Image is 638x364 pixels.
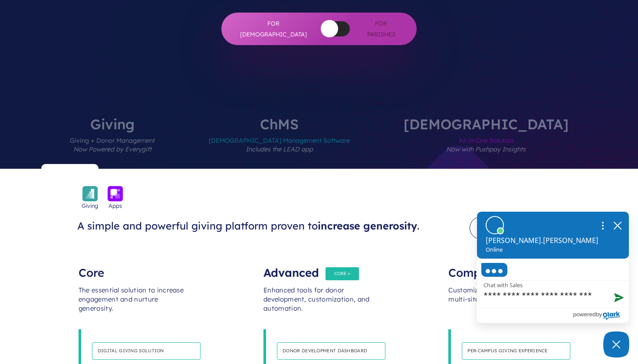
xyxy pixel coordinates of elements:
div: Customized solutions for large and multi-site [DEMOGRAPHIC_DATA]. [448,277,559,329]
em: Now Powered by Everygift [73,145,151,153]
a: Powered by Olark [573,308,629,323]
button: Close Chatbox [603,331,629,357]
span: [DEMOGRAPHIC_DATA] Management Software [209,131,350,169]
div: Enhanced tools for donor development, customization, and automation. [263,277,375,329]
label: [DEMOGRAPHIC_DATA] [378,117,595,169]
div: Advanced [263,260,375,277]
span: increase generosity [318,220,417,232]
em: Now with Pushpay Insights [446,145,526,153]
span: Apps [109,201,122,210]
em: Includes the LEAD app [246,145,313,153]
p: [PERSON_NAME].[PERSON_NAME] [486,235,599,246]
div: Complete [448,260,559,277]
h3: A simple and powerful giving platform proven to . [77,220,428,233]
p: Online [486,246,599,254]
img: icon_giving-bckgrnd-600x600-1.png [82,186,98,201]
img: icon_apps-bckgrnd-600x600-1.png [108,186,123,201]
div: The essential solution to increase engagement and nurture generosity. [79,277,190,329]
span: All-in-One Solution [404,131,569,169]
button: Send message [607,288,629,308]
span: Giving [82,201,98,210]
h4: Donor development dashboard [277,342,385,360]
span: by [596,309,602,320]
div: Core [79,260,190,277]
button: close chatbox [611,219,625,231]
div: olark chatbox [477,211,629,323]
label: Chat with Sales [483,282,523,288]
span: powered [573,309,595,320]
button: Open chat options menu [595,218,611,232]
a: Tour Key Features > [470,216,561,239]
h4: Digital giving solution [92,342,201,360]
label: Giving [44,117,181,169]
span: For Parishes [363,18,399,39]
span: For [DEMOGRAPHIC_DATA] [239,18,308,39]
span: Giving + Donor Management [70,131,155,169]
div: chat [477,259,629,280]
label: ChMS [183,117,376,169]
h4: Per-Campus giving experience [462,342,570,360]
svg: three dots moving up and down to indicate typing [486,267,503,273]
